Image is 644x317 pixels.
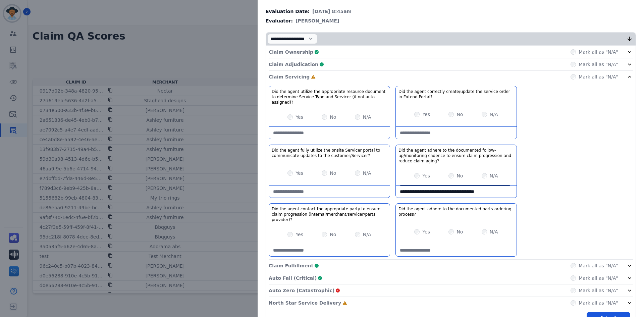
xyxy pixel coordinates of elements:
[330,114,336,120] label: No
[269,275,317,281] p: Auto Fail (Critical)
[269,287,334,294] p: Auto Zero (Catastrophic)
[330,231,336,238] label: No
[422,111,430,118] label: Yes
[398,89,514,100] h3: Did the agent correctly create/update the service order in Extend Portal?
[579,262,618,269] label: Mark all as "N/A"
[312,8,352,15] span: [DATE] 8:45am
[490,111,498,118] label: N/A
[272,89,387,105] h3: Did the agent utilize the appropriate resource document to determine Service Type and Servicer (i...
[457,172,463,179] label: No
[269,49,313,55] p: Claim Ownership
[269,61,318,68] p: Claim Adjudication
[398,206,514,217] h3: Did the agent adhere to the documented parts-ordering process?
[272,148,387,158] h3: Did the agent fully utilize the onsite Servicer portal to communicate updates to the customer/Ser...
[579,49,618,55] label: Mark all as "N/A"
[269,262,313,269] p: Claim Fulfillment
[457,228,463,235] label: No
[266,8,636,15] div: Evaluation Date:
[398,148,514,164] h3: Did the agent adhere to the documented follow-up/monitoring cadence to ensure claim progression a...
[296,231,303,238] label: Yes
[363,170,371,176] label: N/A
[296,170,303,176] label: Yes
[422,172,430,179] label: Yes
[422,228,430,235] label: Yes
[579,275,618,281] label: Mark all as "N/A"
[269,300,341,306] p: North Star Service Delivery
[490,172,498,179] label: N/A
[579,73,618,80] label: Mark all as "N/A"
[579,287,618,294] label: Mark all as "N/A"
[296,17,339,24] span: [PERSON_NAME]
[330,170,336,176] label: No
[490,228,498,235] label: N/A
[579,300,618,306] label: Mark all as "N/A"
[579,61,618,68] label: Mark all as "N/A"
[272,206,387,222] h3: Did the agent contact the appropriate party to ensure claim progression (internal/merchant/servic...
[457,111,463,118] label: No
[363,114,371,120] label: N/A
[296,114,303,120] label: Yes
[363,231,371,238] label: N/A
[266,17,636,24] div: Evaluator:
[269,73,310,80] p: Claim Servicing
